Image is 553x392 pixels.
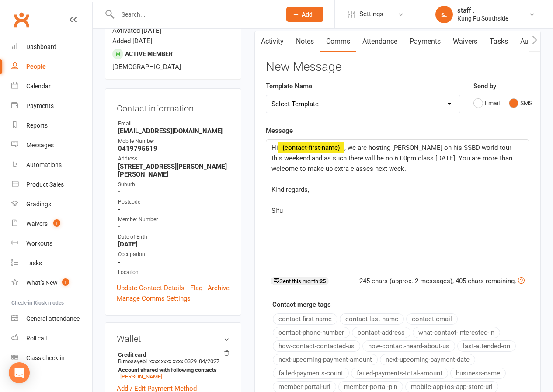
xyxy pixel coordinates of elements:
div: Tasks [26,260,42,267]
span: Sifu [271,207,283,215]
span: 1 [53,219,60,227]
a: Dashboard [11,37,92,57]
span: Add [302,11,313,18]
strong: 0419795519 [118,145,230,153]
div: Mobile Number [118,137,230,146]
strong: Credit card [118,351,225,358]
span: Kind regards, [271,186,309,194]
div: Calendar [26,83,51,90]
strong: [DATE] [118,240,230,248]
button: how-contact-contacted-us [273,340,360,352]
a: People [11,57,92,76]
time: Activated [DATE] [112,27,161,35]
div: Gradings [26,201,51,208]
label: Contact merge tags [272,299,331,310]
a: Notes [290,31,320,52]
a: Payments [403,31,447,52]
a: Clubworx [10,9,32,31]
button: failed-payments-count [273,368,349,379]
a: Waivers [447,31,483,52]
strong: - [118,258,230,266]
a: Payments [11,96,92,116]
a: Attendance [356,31,403,52]
label: Send by [473,81,496,91]
div: Roll call [26,335,47,342]
div: Class check-in [26,354,65,361]
div: Product Sales [26,181,64,188]
a: Automations [11,155,92,175]
h3: Contact information [117,100,230,113]
a: Class kiosk mode [11,348,92,368]
button: failed-payments-total-amount [351,368,448,379]
h3: New Message [266,60,529,74]
div: Member Number [118,215,230,224]
div: s. [435,6,453,23]
div: Address [118,155,230,163]
div: Location [118,268,230,277]
div: Automations [26,161,62,168]
a: Workouts [11,234,92,253]
button: Add [286,7,323,22]
strong: Account shared with following contacts [118,367,225,373]
span: Hi [271,144,278,152]
strong: - [118,205,230,213]
div: Kung Fu Southside [457,14,508,22]
a: Roll call [11,329,92,348]
a: Manage Comms Settings [117,293,191,304]
button: last-attended-on [457,340,516,352]
span: , we are hosting [PERSON_NAME] on his SSBD world tour this weekend and as such there will be no 6... [271,144,514,173]
div: Reports [26,122,48,129]
a: Reports [11,116,92,135]
button: Email [473,95,500,111]
button: next-upcoming-payment-amount [273,354,378,365]
a: Gradings [11,194,92,214]
span: Settings [359,4,383,24]
button: contact-address [352,327,410,338]
time: Added [DATE] [112,37,152,45]
div: People [26,63,46,70]
a: Flag [190,283,202,293]
div: Payments [26,102,54,109]
span: xxxx xxxx xxxx 0329 [149,358,197,364]
a: Tasks [11,253,92,273]
button: what-contact-interested-in [413,327,500,338]
span: 04/2027 [199,358,219,364]
span: 1 [62,278,69,286]
span: Active member [125,50,173,57]
li: B mosayebi [117,350,230,381]
div: What's New [26,279,58,286]
strong: [EMAIL_ADDRESS][DOMAIN_NAME] [118,127,230,135]
h3: Wallet [117,334,230,343]
input: Search... [115,8,275,21]
a: Tasks [483,31,514,52]
a: What's New1 [11,273,92,293]
button: business-name [450,368,506,379]
button: next-upcoming-payment-date [380,354,475,365]
a: Calendar [11,76,92,96]
a: Comms [320,31,356,52]
div: Waivers [26,220,48,227]
a: Update Contact Details [117,283,184,293]
div: Postcode [118,198,230,206]
button: contact-phone-number [273,327,350,338]
a: Activity [255,31,290,52]
strong: - [118,188,230,196]
label: Message [266,125,293,136]
a: Messages [11,135,92,155]
div: Suburb [118,180,230,189]
div: Workouts [26,240,52,247]
div: Occupation [118,250,230,259]
div: Messages [26,142,54,149]
button: how-contact-heard-about-us [362,340,455,352]
strong: 25 [320,278,326,284]
div: Email [118,120,230,128]
div: General attendance [26,315,80,322]
a: Waivers 1 [11,214,92,234]
a: General attendance kiosk mode [11,309,92,329]
span: [DEMOGRAPHIC_DATA] [112,63,181,71]
div: Sent this month: [271,277,329,285]
strong: - [118,223,230,231]
a: Archive [208,283,230,293]
div: Date of Birth [118,233,230,241]
a: [PERSON_NAME] [120,373,162,380]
